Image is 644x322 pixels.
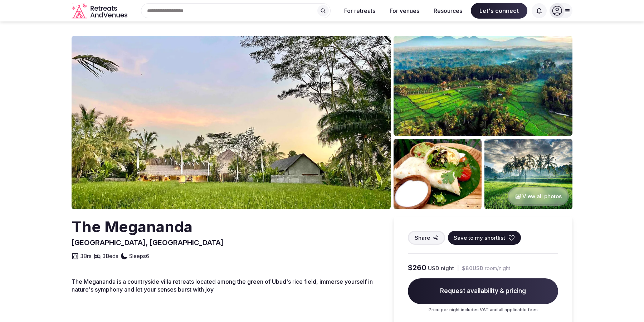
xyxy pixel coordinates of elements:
[72,238,224,247] span: [GEOGRAPHIC_DATA], [GEOGRAPHIC_DATA]
[338,3,381,19] button: For retreats
[448,231,521,245] button: Save to my shortlist
[72,3,129,19] a: Visit the homepage
[408,278,558,304] span: Request availability & pricing
[394,139,482,209] img: Venue gallery photo
[394,36,572,136] img: Venue gallery photo
[408,263,426,273] span: $260
[485,265,510,272] span: room/night
[408,231,445,245] button: Share
[415,234,430,241] span: Share
[129,252,149,260] span: Sleeps 6
[428,3,468,19] button: Resources
[508,187,569,206] button: View all photos
[454,234,505,241] span: Save to my shortlist
[102,252,118,260] span: 3 Beds
[72,278,373,293] span: The Megananda is a countryside villa retreats located among the green of Ubud's rice field, immer...
[384,3,425,19] button: For venues
[457,264,459,272] div: |
[72,3,129,19] svg: Retreats and Venues company logo
[484,139,572,209] img: Venue gallery photo
[441,264,454,272] span: night
[408,307,558,313] p: Price per night includes VAT and all applicable fees
[72,216,192,238] h2: The Megananda
[72,36,391,209] img: Venue cover photo
[462,265,483,272] span: $80 USD
[471,3,527,19] span: Let's connect
[428,264,439,272] span: USD
[80,252,92,260] span: 3 Brs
